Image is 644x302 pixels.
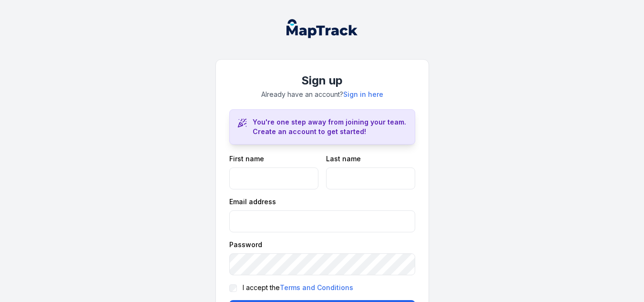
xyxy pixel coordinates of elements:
label: Last name [326,154,361,164]
label: Email address [229,197,276,207]
label: I accept the [243,283,353,292]
nav: Global [271,19,373,38]
a: Sign in here [343,90,383,99]
h1: Sign up [229,73,415,88]
a: Terms and Conditions [280,283,353,292]
label: Password [229,240,262,250]
h3: You're one step away from joining your team. Create an account to get started! [253,117,407,136]
label: First name [229,154,264,164]
span: Already have an account? [261,90,383,98]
